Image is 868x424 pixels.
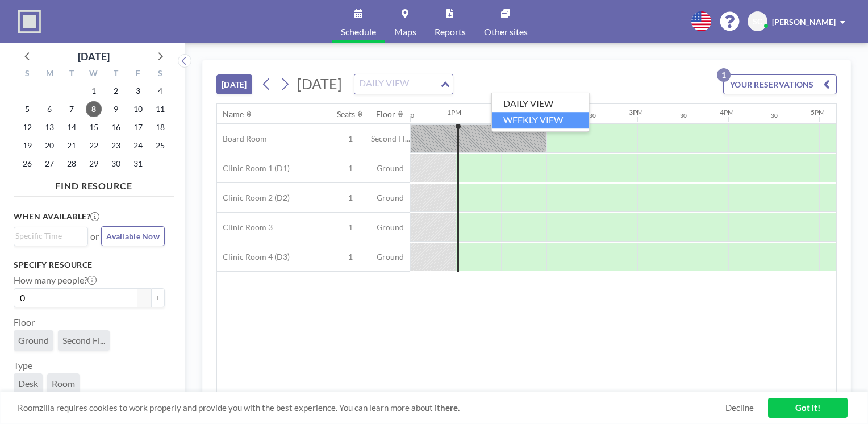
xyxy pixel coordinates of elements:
[130,156,146,172] span: Friday, October 31, 2025
[64,156,80,172] span: Tuesday, October 28, 2025
[680,112,687,119] div: 30
[341,27,376,36] span: Schedule
[447,108,461,117] div: 1PM
[768,398,848,418] a: Got it!
[108,138,124,153] span: Thursday, October 23, 2025
[407,112,414,119] div: 30
[86,83,102,99] span: Wednesday, October 1, 2025
[61,67,83,82] div: T
[108,101,124,117] span: Thursday, October 9, 2025
[15,230,81,242] input: Search for option
[52,378,75,389] span: Room
[64,101,80,117] span: Tuesday, October 7, 2025
[152,119,168,135] span: Saturday, October 18, 2025
[127,67,149,82] div: F
[717,68,731,82] p: 1
[217,134,267,144] span: Board Room
[217,252,290,262] span: Clinic Room 4 (D3)
[83,67,105,82] div: W
[41,138,57,153] span: Monday, October 20, 2025
[18,335,49,346] span: Ground
[589,112,596,119] div: 30
[370,163,410,173] span: Ground
[720,108,734,117] div: 4PM
[629,108,643,117] div: 3PM
[723,74,837,94] button: YOUR RESERVATIONS1
[152,101,168,117] span: Saturday, October 11, 2025
[753,16,762,27] span: SC
[811,108,825,117] div: 5PM
[130,101,146,117] span: Friday, October 10, 2025
[64,119,80,135] span: Tuesday, October 14, 2025
[331,134,370,144] span: 1
[725,402,754,413] a: Decline
[772,17,836,27] span: [PERSON_NAME]
[440,402,460,413] a: here.
[394,27,416,36] span: Maps
[108,119,124,135] span: Thursday, October 16, 2025
[354,74,453,94] div: Search for option
[41,119,57,135] span: Monday, October 13, 2025
[484,27,528,36] span: Other sites
[217,163,290,173] span: Clinic Room 1 (D1)
[41,101,57,117] span: Monday, October 6, 2025
[86,119,102,135] span: Wednesday, October 15, 2025
[137,288,151,307] button: -
[152,83,168,99] span: Saturday, October 4, 2025
[14,260,165,270] h3: Specify resource
[130,138,146,153] span: Friday, October 24, 2025
[105,67,127,82] div: T
[130,119,146,135] span: Friday, October 17, 2025
[39,67,61,82] div: M
[216,74,252,94] button: [DATE]
[331,222,370,232] span: 1
[108,83,124,99] span: Thursday, October 2, 2025
[435,27,466,36] span: Reports
[130,83,146,99] span: Friday, October 3, 2025
[149,67,171,82] div: S
[492,95,589,112] li: DAILY VIEW
[14,176,174,192] h4: FIND RESOURCE
[370,193,410,203] span: Ground
[86,101,102,117] span: Wednesday, October 8, 2025
[217,193,290,203] span: Clinic Room 2 (D2)
[356,77,439,92] input: Search for option
[19,101,35,117] span: Sunday, October 5, 2025
[14,360,32,371] label: Type
[370,252,410,262] span: Ground
[62,335,105,346] span: Second Fl...
[108,156,124,172] span: Thursday, October 30, 2025
[14,227,87,244] div: Search for option
[41,156,57,172] span: Monday, October 27, 2025
[78,48,110,64] div: [DATE]
[337,109,355,119] div: Seats
[19,119,35,135] span: Sunday, October 12, 2025
[331,163,370,173] span: 1
[18,10,41,33] img: organization-logo
[492,112,589,128] li: WEEKLY VIEW
[14,317,35,328] label: Floor
[18,378,38,389] span: Desk
[18,402,725,413] span: Roomzilla requires cookies to work properly and provide you with the best experience. You can lea...
[152,138,168,153] span: Saturday, October 25, 2025
[90,231,99,242] span: or
[217,222,273,232] span: Clinic Room 3
[370,222,410,232] span: Ground
[370,134,410,144] span: Second Fl...
[86,138,102,153] span: Wednesday, October 22, 2025
[101,226,165,246] button: Available Now
[64,138,80,153] span: Tuesday, October 21, 2025
[106,231,160,241] span: Available Now
[331,193,370,203] span: 1
[223,109,244,119] div: Name
[19,138,35,153] span: Sunday, October 19, 2025
[16,67,39,82] div: S
[19,156,35,172] span: Sunday, October 26, 2025
[14,275,97,286] label: How many people?
[86,156,102,172] span: Wednesday, October 29, 2025
[151,288,165,307] button: +
[771,112,778,119] div: 30
[331,252,370,262] span: 1
[297,75,342,92] span: [DATE]
[376,109,395,119] div: Floor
